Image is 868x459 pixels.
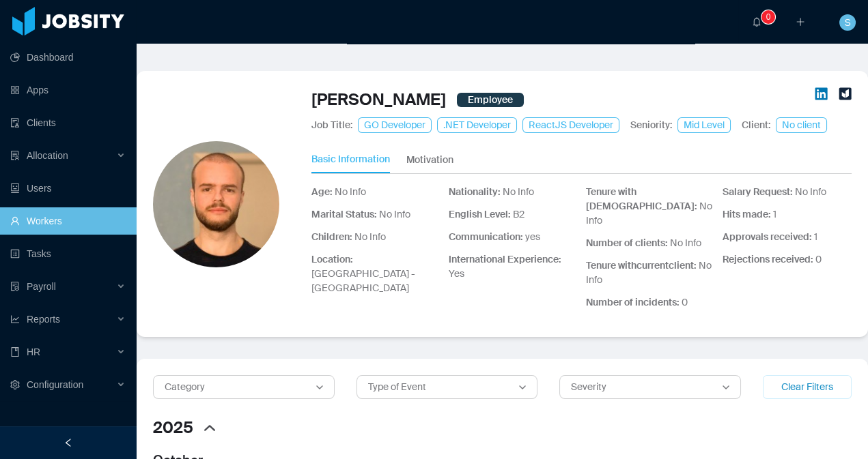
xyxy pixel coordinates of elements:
[761,10,775,24] sup: 0
[723,185,852,199] p: No Info
[742,118,770,132] p: Client:
[27,346,40,357] span: HR
[723,207,852,222] p: 1
[311,207,440,222] p: No Info
[449,230,578,244] p: yes
[630,118,672,132] p: Seniority:
[586,186,697,212] strong: Tenure with [DEMOGRAPHIC_DATA]:
[449,185,578,199] p: No Info
[449,253,561,265] strong: International Experience:
[723,186,793,198] strong: Salary Request:
[27,281,56,292] span: Payroll
[586,296,680,308] strong: Number of incidents:
[368,381,426,393] span: Type of Event
[752,17,761,27] i: icon: bell
[406,147,453,173] button: Motivation
[311,185,440,199] p: No Info
[10,282,20,291] i: icon: file-protect
[723,252,852,267] p: 0
[522,117,619,133] span: ReactJS Developer
[153,141,279,267] img: Profile
[311,208,377,220] strong: Marital Status:
[449,252,578,281] p: Yes
[153,415,193,440] span: 2025
[586,185,715,228] p: No Info
[449,231,523,243] strong: Communication:
[723,231,812,243] strong: Approvals received:
[723,253,813,265] strong: Rejections received:
[27,314,60,325] span: Reports
[449,208,511,220] strong: English Level:
[27,379,83,390] span: Configuration
[586,259,697,271] strong: Tenure with current client:
[10,44,126,71] a: icon: pie-chartDashboard
[165,381,205,393] span: Category
[311,252,440,295] p: [GEOGRAPHIC_DATA] - [GEOGRAPHIC_DATA]
[571,381,606,393] span: Severity
[10,380,20,389] i: icon: setting
[311,87,446,112] a: [PERSON_NAME]
[457,93,524,107] span: Employee
[723,230,852,244] p: 1
[10,76,126,104] a: icon: appstoreApps
[311,231,352,243] strong: Children:
[10,109,126,136] a: icon: auditClients
[311,230,440,244] p: No Info
[776,117,827,133] span: No client
[358,117,432,133] span: GO Developer
[437,117,517,133] span: .NET Developer
[839,87,852,112] a: JTalent
[839,87,852,100] img: jtalent icon
[311,118,352,132] p: Job Title:
[10,151,20,160] i: icon: solution
[311,186,333,198] strong: Age:
[10,175,126,202] a: icon: robotUsers
[586,258,715,287] p: No Info
[10,240,126,267] a: icon: profileTasks
[10,347,20,357] i: icon: book
[586,295,715,310] p: 0
[311,147,390,173] button: Basic Information
[815,87,828,100] img: linkedin icon
[27,150,68,161] span: Allocation
[10,314,20,324] i: icon: line-chart
[796,17,805,27] i: icon: plus
[844,14,850,31] span: S
[677,117,731,133] span: Mid Level
[449,186,501,198] strong: Nationality:
[449,207,578,222] p: B2
[586,237,668,249] strong: Number of clients:
[586,236,715,250] p: No Info
[311,253,353,265] strong: Location:
[153,415,221,440] button: 2025
[763,375,852,399] button: Clear Filters
[723,208,771,220] strong: Hits made:
[10,207,126,235] a: icon: userWorkers
[815,87,828,112] a: LinkedIn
